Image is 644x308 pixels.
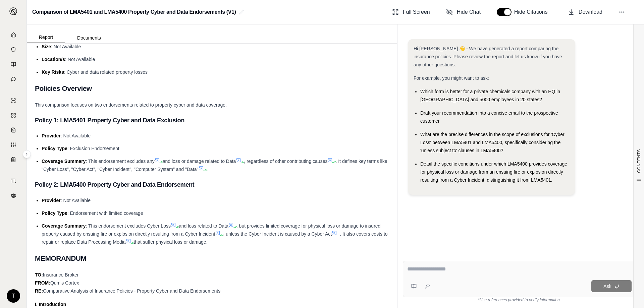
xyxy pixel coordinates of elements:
[514,8,552,16] span: Hide Citations
[4,138,22,151] a: Custom Report
[420,132,565,153] span: What are the precise differences in the scope of exclusions for 'Cyber Loss' between LMA5401 and ...
[42,231,388,245] span: . It also covers costs to repair or replace Data Processing Media
[420,161,567,183] span: Detail the specific conditions under which LMA5400 provides coverage for physical loss or damage ...
[7,289,20,303] div: T
[42,223,86,229] span: Coverage Summary
[414,75,489,81] span: For example, you might want to ask:
[403,8,430,16] span: Full Screen
[207,167,208,172] span: .
[35,302,66,307] strong: I. Introduction
[4,43,22,56] a: Documents Vault
[35,288,43,294] strong: RE:
[591,280,632,292] button: Ask
[32,6,236,18] h2: Comparison of LMA5401 and LMA5400 Property Cyber and Data Endorsements (V1)
[61,198,91,203] span: : Not Available
[179,223,228,229] span: and loss related to Data
[65,33,113,43] button: Documents
[4,109,22,122] a: Policy Comparisons
[4,94,22,107] a: Single Policy
[23,150,31,158] button: Expand sidebar
[67,210,143,216] span: : Endorsement with limited coverage
[457,8,481,16] span: Hide Chat
[4,28,22,42] a: Home
[4,72,22,86] a: Chat
[134,239,208,245] span: that suffer physical loss or damage.
[35,179,389,191] h3: Policy 2: LMA5400 Property Cyber and Data Endorsement
[565,5,605,19] button: Download
[443,5,483,19] button: Hide Chat
[61,133,91,138] span: : Not Available
[7,5,20,18] button: Expand sidebar
[420,110,558,124] span: Draft your recommendation into a concise email to the prospective customer
[35,114,389,126] h3: Policy 1: LMA5401 Property Cyber and Data Exclusion
[389,5,433,19] button: Full Screen
[86,223,171,229] span: : This endorsement excludes Cyber Loss
[43,272,79,278] span: Insurance Broker
[636,149,642,173] span: CONTENTS
[42,159,387,172] span: . It defines key terms like "Cyber Loss", "Cyber Act", "Cyber Incident", "Computer System" and "D...
[35,81,389,96] h2: Policies Overview
[50,280,79,286] span: Qumis Cortex
[42,159,86,164] span: Coverage Summary
[51,44,81,49] span: : Not Available
[42,146,67,151] span: Policy Type
[67,146,119,151] span: : Exclusion Endorsement
[35,280,50,286] strong: FROM:
[4,123,22,137] a: Claim Coverage
[163,159,236,164] span: and loss or damage related to Data
[42,210,67,216] span: Policy Type
[42,57,65,62] span: Location/s
[4,174,22,188] a: Contract Analysis
[42,223,380,237] span: , but provides limited coverage for physical loss or damage to insured property caused by ensuing...
[223,231,332,237] span: , unless the Cyber Incident is caused by a Cyber Act
[4,58,22,71] a: Prompt Library
[9,7,17,15] img: Expand sidebar
[4,153,22,166] a: Coverage Table
[414,46,562,67] span: Hi [PERSON_NAME] 👋 - We have generated a report comparing the insurance policies. Please review t...
[35,251,389,265] h2: MEMORANDUM
[35,272,43,278] strong: TO:
[244,159,327,164] span: , regardless of other contributing causes
[42,133,61,138] span: Provider
[420,89,560,102] span: Which form is better for a private chemicals company with an HQ in [GEOGRAPHIC_DATA] and 5000 emp...
[35,102,227,108] span: This comparison focuses on two endorsements related to property cyber and data coverage.
[42,198,61,203] span: Provider
[43,288,220,294] span: Comparative Analysis of Insurance Policies - Property Cyber and Data Endorsements
[42,69,64,75] span: Key Risks
[65,57,95,62] span: : Not Available
[64,69,148,75] span: : Cyber and data related property losses
[403,297,636,303] div: *Use references provided to verify information.
[4,189,22,202] a: Legal Search Engine
[579,8,602,16] span: Download
[603,284,611,289] span: Ask
[86,159,155,164] span: : This endorsement excludes any
[27,32,65,43] button: Report
[42,44,51,49] span: Size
